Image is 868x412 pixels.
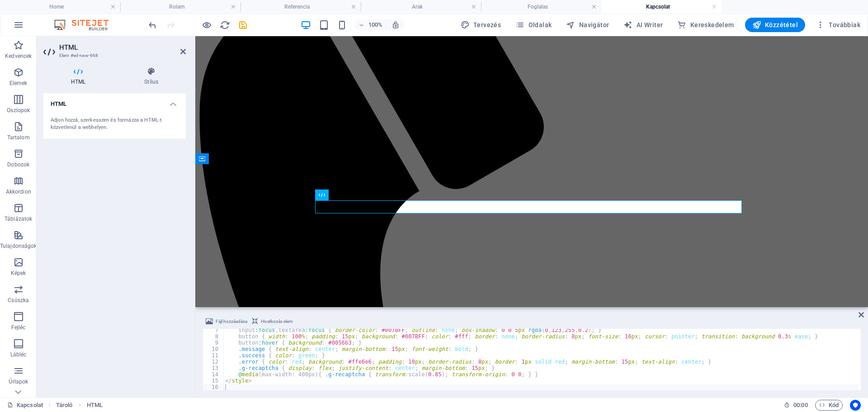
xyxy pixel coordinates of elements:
[11,324,26,331] p: Fejléc
[601,2,722,12] h4: Kapcsolat
[203,352,224,359] div: 11
[566,20,609,29] span: Navigátor
[392,21,400,29] i: Átméretezés esetén automatikusan beállítja a nagyítási szintet a választott eszköznek megfelelően.
[745,18,805,32] button: Közzététel
[623,20,663,29] span: AI Writer
[11,270,26,277] p: Képek
[203,378,224,384] div: 15
[9,80,28,87] p: Elemek
[674,18,737,32] button: Kereskedelem
[216,316,247,327] span: Fájl hozzáadása
[203,359,224,365] div: 12
[59,52,168,60] h3: Elem #ed-new-668
[9,378,28,385] p: Űrlapok
[515,20,552,29] span: Oldalak
[261,316,293,327] span: Hivatkozás elem
[237,19,248,30] button: save
[512,18,555,32] button: Oldalak
[43,67,117,86] h4: HTML
[238,20,248,30] i: Mentés (Ctrl+S)
[51,117,179,132] div: Adjon hozzá, szerkesszen és formázza a HTML-t közvetlenül a webhelyen.
[10,351,27,358] p: Lábléc
[203,346,224,352] div: 10
[120,2,241,12] h4: Rolam
[201,19,212,30] button: Kattintson ide az előnézeti módból való kilépéshez és a szerkesztés folytatásához
[793,400,807,411] span: 00 00
[812,18,864,32] button: Továbbiak
[815,400,843,411] button: Kód
[56,400,73,411] span: Kattintson a kijelöléshez. Dupla kattintás az szerkesztéshez
[816,20,860,29] span: Továbbiak
[5,52,32,60] p: Kedvencek
[562,18,613,32] button: Navigátor
[8,297,29,304] p: Csúszka
[87,400,103,411] span: Kattintson a kijelöléshez. Dupla kattintás az szerkesztéshez
[147,19,158,30] button: undo
[800,402,801,408] span: :
[203,333,224,340] div: 8
[7,400,43,411] a: Kattintson a kijelölés megszüntetéséhez. Dupla kattintás az oldalak megnyitásához
[784,400,808,411] h6: Munkamenet idő
[850,400,861,411] button: Usercentrics
[203,384,224,390] div: 16
[56,400,103,411] nav: breadcrumb
[677,20,734,29] span: Kereskedelem
[117,67,186,86] h4: Stílus
[481,2,601,12] h4: Foglalas
[219,19,230,30] button: reload
[204,316,249,327] button: Fájl hozzáadása
[43,93,186,109] h4: HTML
[203,340,224,346] div: 9
[7,161,29,168] p: Dobozok
[220,20,230,30] i: Weboldal újratöltése
[203,327,224,333] div: 7
[203,371,224,378] div: 14
[620,18,666,32] button: AI Writer
[241,2,361,12] h4: Referencia
[203,365,224,371] div: 13
[361,2,481,12] h4: Arak
[6,188,31,195] p: Akkordion
[819,400,839,411] span: Kód
[52,19,120,30] img: Editor Logo
[457,18,505,32] div: Tervezés (Ctrl+Alt+Y)
[250,316,294,327] button: Hivatkozás elem
[354,19,387,30] button: 100%
[147,20,158,30] i: Visszavonás: HTML megváltoztatása (Ctrl+Z)
[457,18,505,32] button: Tervezés
[7,107,30,114] p: Oszlopok
[752,20,798,29] span: Közzététel
[368,19,382,30] h6: 100%
[461,20,501,29] span: Tervezés
[59,43,186,52] h2: HTML
[7,134,30,141] p: Tartalom
[5,215,32,223] p: Táblázatok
